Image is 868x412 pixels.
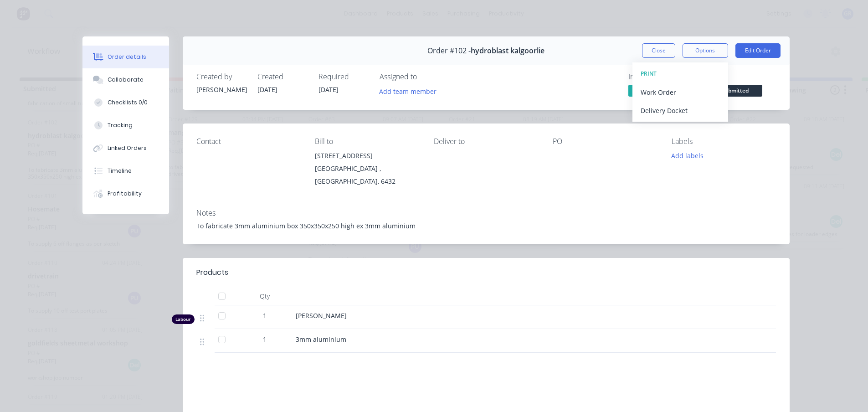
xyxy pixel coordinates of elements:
div: Work Order [641,86,720,99]
div: [STREET_ADDRESS][GEOGRAPHIC_DATA] , [GEOGRAPHIC_DATA], 6432 [315,149,419,188]
div: Bill to [315,137,419,146]
button: Add team member [374,85,441,97]
div: Products [196,267,228,278]
button: Order details [82,46,169,68]
div: Tracking [108,121,133,129]
div: Contact [196,137,301,146]
div: Collaborate [108,76,144,84]
button: Collaborate [82,68,169,91]
span: 3mm aluminium [296,335,346,344]
div: Profitability [108,190,142,198]
div: Checklists 0/0 [108,98,148,107]
button: Edit Order [735,43,781,58]
div: Invoiced [628,72,697,81]
button: Profitability [82,182,169,205]
div: [PERSON_NAME] [196,85,247,94]
button: Add team member [380,85,442,97]
div: Deliver to [434,137,538,146]
div: Qty [237,287,292,305]
div: Created by [196,72,247,81]
span: [PERSON_NAME] [296,311,347,320]
div: [STREET_ADDRESS] [315,149,419,162]
span: 1 [263,335,267,344]
div: To fabricate 3mm aluminium box 350x350x250 high ex 3mm aluminium [196,221,776,231]
div: [GEOGRAPHIC_DATA] , [GEOGRAPHIC_DATA], 6432 [315,162,419,188]
button: Timeline [82,160,169,182]
div: Notes [196,209,776,217]
button: Checklists 0/0 [82,91,169,114]
span: [DATE] [318,85,339,94]
span: 1 [263,311,267,320]
span: [DATE] [257,85,277,94]
div: Timeline [108,167,132,175]
div: Delivery Docket [641,104,720,117]
div: Assigned to [380,72,471,81]
div: Required [318,72,369,81]
button: Submitted [708,85,762,98]
div: Linked Orders [108,144,147,152]
div: PRINT [641,68,720,80]
span: hydroblast kalgoorlie [471,46,544,55]
div: Labour [172,314,195,324]
button: Close [642,43,675,58]
div: Created [257,72,308,81]
button: Tracking [82,114,169,137]
span: Yes [628,85,683,96]
button: Add labels [667,149,709,162]
span: Submitted [708,85,762,96]
div: Status [708,72,776,81]
div: PO [553,137,657,146]
div: Labels [672,137,776,146]
button: Linked Orders [82,137,169,160]
button: Options [683,43,728,58]
span: Order #102 - [427,46,471,55]
div: Order details [108,53,146,61]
